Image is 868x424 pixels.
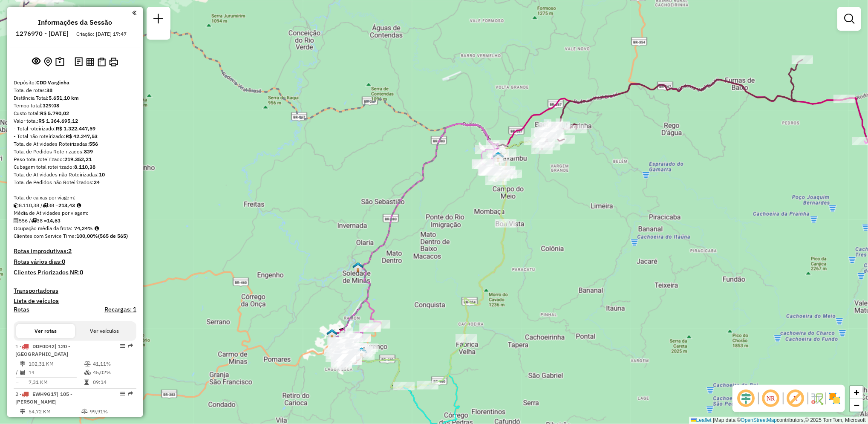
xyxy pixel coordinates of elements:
div: Atividade não roteirizada - ALTAS HORAS [334,354,355,362]
strong: R$ 42.247,53 [66,133,98,139]
td: 14 [28,368,84,377]
div: Depósito: [14,79,136,87]
td: 09:14 [92,378,133,387]
strong: 0 [80,268,83,276]
div: Atividade não roteirizada - ALTAS HORAS [335,354,356,363]
span: 1 - [15,343,70,357]
img: Caxambu [493,151,504,162]
img: Fluxo de ruas [810,392,824,405]
td: 41,11% [92,360,133,368]
strong: 10 [99,171,105,178]
i: Tempo total em rota [84,380,89,385]
button: Visualizar relatório de Roteirização [84,56,96,67]
button: Painel de Sugestão [54,55,66,69]
div: Custo total: [14,110,136,117]
i: Total de rotas [43,203,48,208]
strong: 100,00% [76,233,98,239]
div: Total de Atividades não Roteirizadas: [14,171,136,179]
strong: 219.352,21 [64,156,92,162]
div: Cubagem total roteirizado: [14,163,136,171]
i: Meta Caixas/viagem: 208,20 Diferença: 5,23 [77,203,81,208]
span: EWH9G17 [32,391,57,397]
span: 2 - [15,391,72,405]
button: Ver rotas [16,324,75,338]
strong: 8.110,38 [74,164,95,170]
td: / [15,368,20,377]
i: Distância Total [20,409,25,414]
span: DDF0D42 [32,343,55,349]
strong: 329:08 [43,102,59,109]
h4: Rotas vários dias: [14,258,136,265]
img: Cross Varginha [356,347,367,358]
div: Tempo total: [14,102,136,110]
span: Ocupação média da frota: [14,225,72,231]
span: | 120 - [GEOGRAPHIC_DATA] [15,343,70,357]
strong: R$ 1.322.447,59 [56,125,95,132]
td: 102,31 KM [28,360,84,368]
span: + [854,387,859,398]
div: Média de Atividades por viagem: [14,209,136,217]
a: Exibir filtros [841,10,858,27]
div: 556 / 38 = [14,217,136,225]
button: Logs desbloquear sessão [73,55,84,69]
span: Ocultar deslocamento [736,388,756,409]
h6: 1276970 - [DATE] [16,30,69,37]
img: Soledade de Minas [352,262,363,273]
span: | [713,417,714,423]
button: Ver veículos [75,324,134,338]
strong: R$ 1.364.695,12 [38,118,78,124]
td: = [15,378,20,387]
strong: 839 [84,148,93,155]
span: − [854,400,859,410]
strong: 0 [62,258,65,265]
button: Centralizar mapa no depósito ou ponto de apoio [42,55,54,69]
strong: 38 [46,87,52,93]
em: Rota exportada [128,343,133,349]
i: % de utilização do peso [81,409,88,414]
i: Total de Atividades [20,370,25,375]
strong: (565 de 565) [98,233,128,239]
span: Ocultar NR [761,388,781,409]
img: PA - São Lourenço [356,347,367,358]
span: Exibir rótulo [785,388,806,409]
em: Média calculada utilizando a maior ocupação (%Peso ou %Cubagem) de cada rota da sessão. Rotas cro... [95,226,99,231]
button: Imprimir Rotas [107,56,120,68]
td: 45,02% [92,368,133,377]
strong: 556 [89,141,98,147]
span: | 105 - [PERSON_NAME] [15,391,72,405]
strong: 14,63 [47,217,61,224]
div: Atividade não roteirizada - ALTAS HORAS [335,354,356,363]
a: Leaflet [691,417,712,423]
img: Exibir/Ocultar setores [828,392,842,405]
div: Peso total roteirizado: [14,156,136,163]
i: Distância Total [20,361,25,366]
strong: 74,24% [74,225,93,231]
div: Atividade não roteirizada - ALTAS HORAS [335,354,356,362]
i: % de utilização do peso [84,361,91,366]
h4: Clientes Priorizados NR: [14,269,136,276]
div: Atividade não roteirizada - ALTAS HORAS [334,354,355,363]
div: Valor total: [14,117,136,125]
strong: 2 [68,247,72,255]
div: Total de caixas por viagem: [14,194,136,202]
strong: CDD Varginha [36,79,69,86]
h4: Informações da Sessão [38,18,112,26]
strong: 5.651,10 km [49,95,79,101]
a: Rotas [14,306,29,313]
button: Visualizar Romaneio [96,56,107,68]
strong: 24 [94,179,100,185]
a: Clique aqui para minimizar o painel [132,8,136,17]
h4: Recargas: 1 [104,306,136,313]
h4: Lista de veículos [14,297,136,305]
div: - Total não roteirizado: [14,133,136,140]
em: Opções [120,343,125,349]
em: Rota exportada [128,391,133,396]
div: Atividade não roteirizada - ALTAS HORAS [335,354,356,362]
a: Zoom out [850,399,863,412]
div: 8.110,38 / 38 = [14,202,136,209]
div: Distância Total: [14,94,136,102]
button: Exibir sessão original [30,55,42,69]
div: Total de rotas: [14,87,136,94]
em: Opções [120,391,125,396]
